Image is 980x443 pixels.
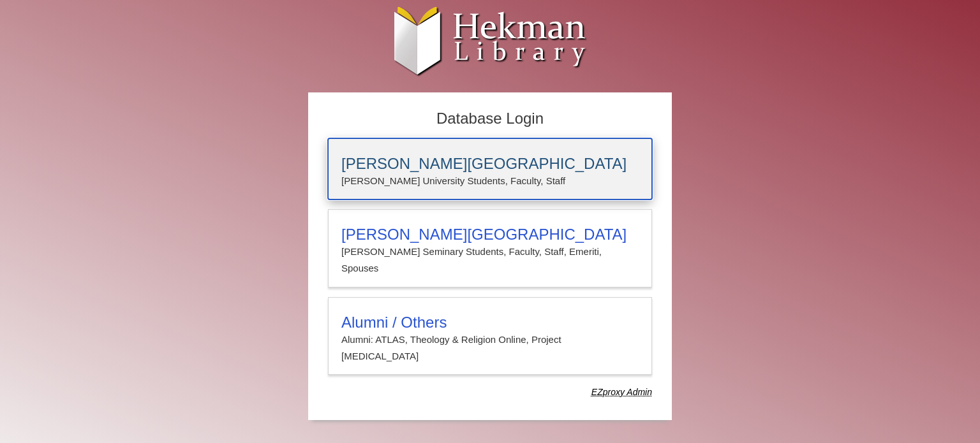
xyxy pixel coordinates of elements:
h2: Database Login [322,106,658,132]
p: [PERSON_NAME] Seminary Students, Faculty, Staff, Emeriti, Spouses [341,243,639,277]
h3: [PERSON_NAME][GEOGRAPHIC_DATA] [341,226,639,243]
h3: Alumni / Others [341,314,639,331]
summary: Alumni / OthersAlumni: ATLAS, Theology & Religion Online, Project [MEDICAL_DATA] [341,314,639,365]
h3: [PERSON_NAME][GEOGRAPHIC_DATA] [341,155,639,173]
a: [PERSON_NAME][GEOGRAPHIC_DATA][PERSON_NAME] Seminary Students, Faculty, Staff, Emeriti, Spouses [328,209,652,287]
a: [PERSON_NAME][GEOGRAPHIC_DATA][PERSON_NAME] University Students, Faculty, Staff [328,138,652,200]
p: Alumni: ATLAS, Theology & Religion Online, Project [MEDICAL_DATA] [341,331,639,365]
p: [PERSON_NAME] University Students, Faculty, Staff [341,173,639,189]
dfn: Use Alumni login [591,387,652,397]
